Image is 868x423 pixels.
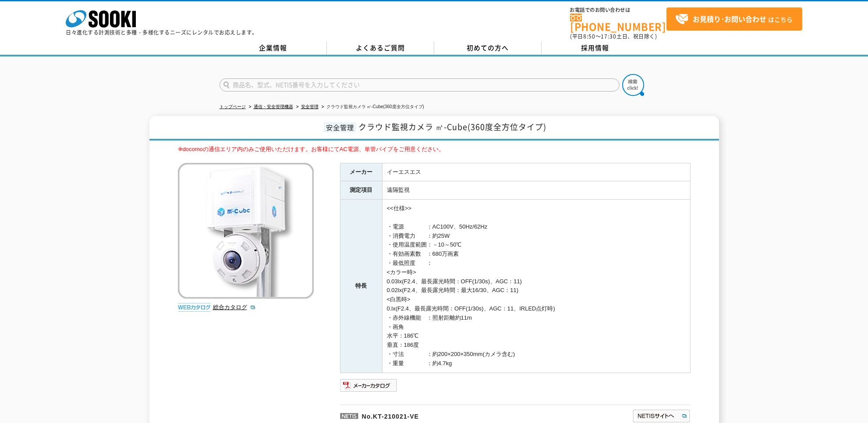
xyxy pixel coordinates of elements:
span: 8:50 [583,32,595,40]
a: 通信・安全管理機器 [254,104,293,109]
img: NETISサイトへ [632,409,691,423]
a: お見積り･お問い合わせはこちら [666,7,802,31]
img: webカタログ [178,303,211,312]
a: メーカーカタログ [340,384,397,391]
td: 遠隔監視 [382,181,690,200]
span: ※docomoの通信エリア内のみご使用いただけます。お客様にてAC電源、単管パイプをご用意ください。 [178,146,444,152]
th: メーカー [340,163,382,181]
td: <<仕様>> ・電源 ：AC100V、50Hz/62Hz ・消費電力 ：約25W ・使用温度範囲：－10～50℃ ・有効画素数 ：680万画素 ・最低照度 ： <カラー時> 0.03lx(F2.... [382,200,690,373]
span: (平日 ～ 土日、祝日除く) [570,32,657,40]
span: はこちら [675,13,793,26]
td: イーエスエス [382,163,690,181]
strong: お見積り･お問い合わせ [693,14,766,24]
th: 特長 [340,200,382,373]
a: 安全管理 [301,104,319,109]
a: トップページ [220,104,246,109]
a: 初めての方へ [434,42,542,55]
img: btn_search.png [622,74,644,96]
th: 測定項目 [340,181,382,200]
span: 17:30 [601,32,616,40]
input: 商品名、型式、NETIS番号を入力してください [220,78,620,92]
img: メーカーカタログ [340,378,397,392]
span: お電話でのお問い合わせは [570,7,666,13]
a: よくあるご質問 [327,42,434,55]
a: [PHONE_NUMBER] [570,14,666,32]
span: クラウド監視カメラ ㎥-Cube(360度全方位タイプ) [358,121,546,133]
span: 初めての方へ [467,43,509,53]
p: 日々進化する計測技術と多種・多様化するニーズにレンタルでお応えします。 [66,30,258,35]
li: クラウド監視カメラ ㎥-Cube(360度全方位タイプ) [320,102,424,112]
a: 総合カタログ [213,304,256,310]
img: クラウド監視カメラ ㎥-Cube(360度全方位タイプ) [178,163,314,299]
a: 採用情報 [542,42,649,55]
a: 企業情報 [220,42,327,55]
span: 安全管理 [324,122,356,132]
